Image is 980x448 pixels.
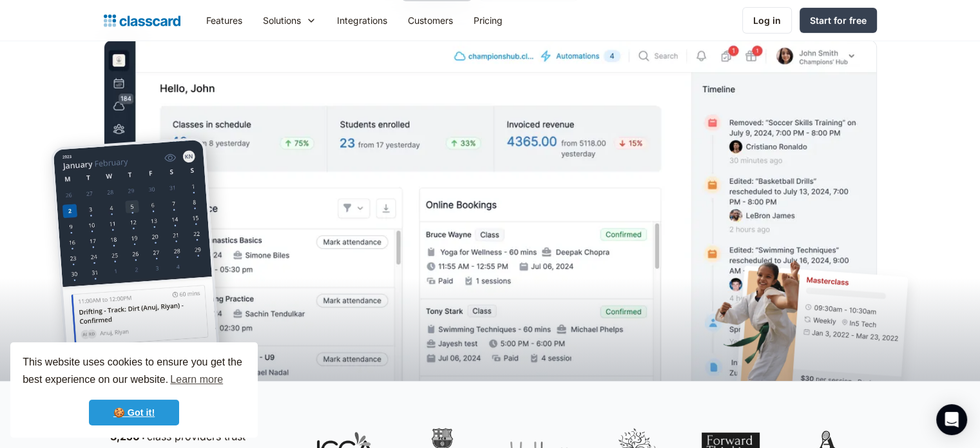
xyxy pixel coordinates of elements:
[810,14,867,27] div: Start for free
[168,370,225,389] a: learn more about cookies
[327,6,398,35] a: Integrations
[104,12,180,30] a: Logo
[398,6,463,35] a: Customers
[463,6,513,35] a: Pricing
[800,8,877,33] a: Start for free
[253,6,327,35] div: Solutions
[263,14,301,27] div: Solutions
[196,6,253,35] a: Features
[110,430,147,443] strong: 3,250+
[23,355,245,389] span: This website uses cookies to ensure you get the best experience on our website.
[10,342,258,438] div: cookieconsent
[753,14,781,27] div: Log in
[936,404,967,435] div: Open Intercom Messenger
[742,7,792,34] a: Log in
[89,400,179,425] a: dismiss cookie message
